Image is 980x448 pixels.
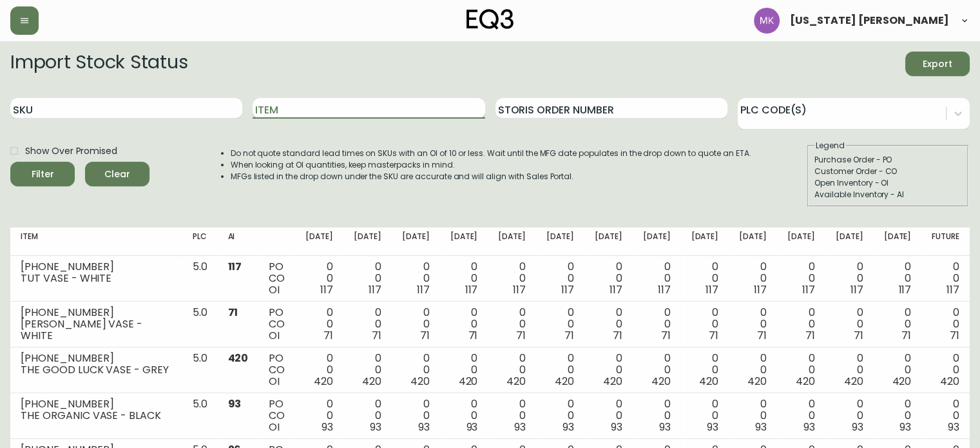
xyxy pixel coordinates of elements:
th: [DATE] [392,228,440,256]
div: 0 0 [546,307,574,342]
span: 93 [322,420,333,434]
div: [PERSON_NAME] VASE - WHITE [21,318,172,342]
th: [DATE] [488,228,536,256]
span: OI [269,374,280,389]
span: 93 [755,420,767,434]
div: [PHONE_NUMBER] [21,353,172,364]
button: Filter [10,162,75,186]
span: 71 [950,328,959,343]
div: 0 0 [643,353,671,387]
div: 0 0 [305,353,333,387]
span: 71 [901,328,911,343]
div: 0 0 [450,307,478,342]
th: AI [217,228,258,256]
li: When looking at OI quantities, keep masterpacks in mind. [231,159,751,171]
div: 0 0 [402,261,430,296]
div: 0 0 [787,353,815,387]
div: 0 0 [595,261,622,296]
span: 420 [699,374,718,389]
div: 0 0 [883,307,911,342]
th: [DATE] [825,228,874,256]
span: OI [269,282,280,297]
th: [DATE] [873,228,921,256]
div: [PHONE_NUMBER] [21,307,172,318]
span: 420 [940,374,959,389]
div: PO CO [269,307,285,342]
div: 0 0 [932,307,959,342]
div: 0 0 [883,398,911,433]
span: 93 [514,420,526,434]
div: 0 0 [546,261,574,296]
legend: Legend [814,140,846,151]
span: 117 [369,282,381,297]
span: 420 [796,374,815,389]
div: 0 0 [450,261,478,296]
span: 71 [757,328,767,343]
div: 0 0 [498,398,526,433]
div: 0 0 [643,398,671,433]
td: 5.0 [182,256,218,302]
div: 0 0 [354,261,381,296]
span: 117 [610,282,622,297]
h2: Import Stock Status [10,52,187,76]
span: 93 [948,420,959,434]
span: 420 [844,374,863,389]
span: 420 [362,374,381,389]
span: 93 [852,420,863,434]
div: 0 0 [546,398,574,433]
div: 0 0 [595,353,622,387]
span: 117 [417,282,430,297]
div: 0 0 [787,398,815,433]
div: 0 0 [836,261,863,296]
th: [DATE] [633,228,681,256]
span: 117 [658,282,671,297]
div: 0 0 [739,353,767,387]
span: 117 [320,282,333,297]
div: 0 0 [932,353,959,387]
div: 0 0 [595,307,622,342]
div: 0 0 [546,353,574,387]
div: 0 0 [691,353,718,387]
span: 71 [613,328,622,343]
div: THE ORGANIC VASE - BLACK [21,410,172,422]
div: 0 0 [739,261,767,296]
span: 420 [506,374,526,389]
span: 71 [516,328,526,343]
div: 0 0 [691,398,718,433]
span: 71 [372,328,381,343]
span: 93 [562,420,574,434]
span: 71 [854,328,863,343]
span: Show Over Promised [25,144,117,158]
div: Available Inventory - AI [814,189,961,200]
span: 420 [747,374,767,389]
th: [DATE] [680,228,729,256]
span: Clear [95,166,139,182]
li: MFGs listed in the drop down under the SKU are accurate and will align with Sales Portal. [231,171,751,182]
div: 0 0 [402,398,430,433]
span: 93 [227,396,241,411]
div: 0 0 [787,307,815,342]
div: Customer Order - CO [814,166,961,177]
span: 93 [466,420,477,434]
th: PLC [182,228,218,256]
span: 71 [709,328,718,343]
div: Purchase Order - PO [814,154,961,166]
span: 117 [946,282,959,297]
span: Export [916,56,959,72]
div: 0 0 [739,398,767,433]
span: 93 [370,420,381,434]
span: 420 [227,351,248,365]
div: 0 0 [498,261,526,296]
span: 420 [892,374,911,389]
th: [DATE] [584,228,633,256]
span: 71 [805,328,815,343]
div: 0 0 [836,353,863,387]
div: 0 0 [643,261,671,296]
div: THE GOOD LUCK VASE - GREY [21,364,172,376]
th: [DATE] [729,228,777,256]
span: 420 [651,374,671,389]
div: 0 0 [354,398,381,433]
div: TUT VASE - WHITE [21,273,172,284]
div: 0 0 [595,398,622,433]
span: 117 [754,282,767,297]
